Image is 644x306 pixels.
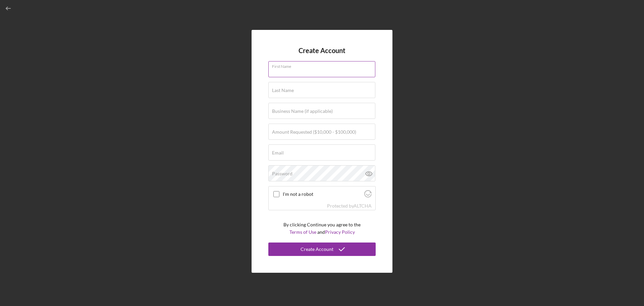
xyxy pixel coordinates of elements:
div: Protected by [327,203,372,209]
label: Amount Requested ($10,000 - $100,000) [272,129,356,135]
a: Visit Altcha.org [354,203,372,209]
label: First Name [272,61,375,69]
a: Terms of Use [289,229,316,235]
a: Visit Altcha.org [364,193,372,199]
p: By clicking Continue you agree to the and [283,221,361,236]
label: I'm not a robot [283,191,362,197]
label: Business Name (if applicable) [272,108,333,114]
label: Last Name [272,88,294,93]
div: Create Account [301,243,333,256]
a: Privacy Policy [325,229,355,235]
label: Password [272,171,292,176]
h4: Create Account [299,47,345,54]
label: Email [272,150,284,156]
button: Create Account [268,243,376,256]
